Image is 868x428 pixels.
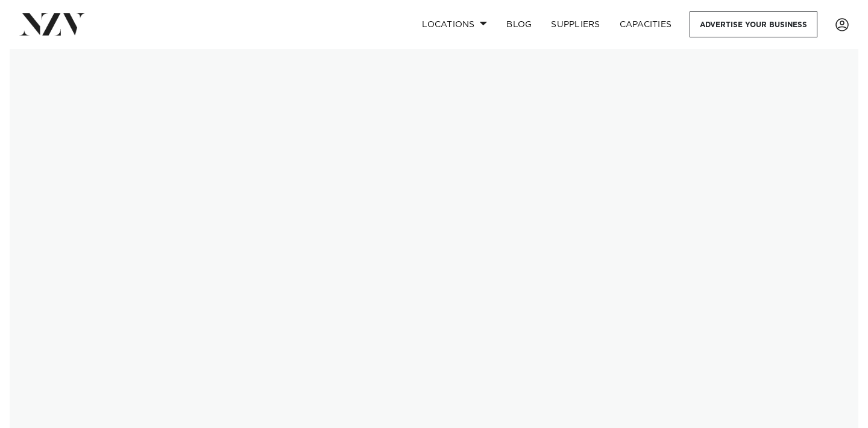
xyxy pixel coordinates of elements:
a: Advertise your business [690,11,817,37]
img: nzv-logo.png [19,13,85,35]
a: Capacities [610,11,682,37]
a: Locations [412,11,497,37]
a: SUPPLIERS [541,11,609,37]
a: BLOG [497,11,541,37]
